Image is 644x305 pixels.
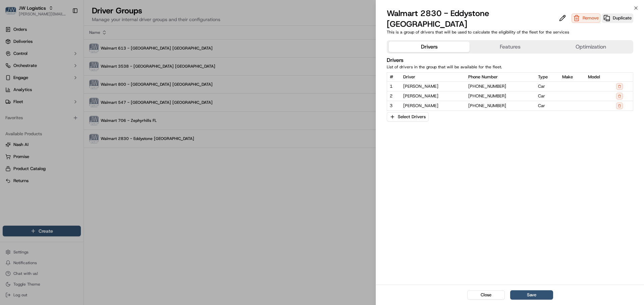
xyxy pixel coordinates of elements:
[535,82,559,91] td: car
[30,71,92,76] div: We're available if you need us!
[387,82,400,91] td: 1
[21,104,54,109] span: [PERSON_NAME]
[559,73,585,82] th: Make
[387,29,633,35] p: This is a group of drivers that will be used to calculate the eligibility of the fleet for the se...
[17,43,121,50] input: Got a question? Start typing here...
[14,64,26,76] img: 8571987876998_91fb9ceb93ad5c398215_72.jpg
[54,147,110,159] a: 💻API Documentation
[7,7,20,20] img: Nash
[535,73,559,82] th: Type
[470,42,550,52] button: Features
[403,103,463,109] span: [PERSON_NAME]
[56,104,58,109] span: •
[387,64,633,70] p: List of drivers in the group that will be available for the fleet.
[59,122,73,127] span: [DATE]
[468,83,506,89] span: [PHONE_NUMBER]
[403,83,463,89] span: [PERSON_NAME]
[572,13,600,23] button: Remove
[387,101,400,111] td: 3
[387,91,400,101] td: 2
[7,27,122,37] p: Welcome 👋
[602,13,633,23] button: Duplicate
[7,64,19,76] img: 1736555255976-a54dd68f-1ca7-489b-9aae-adbdc363a1c4
[572,13,600,24] button: Remove
[30,64,110,71] div: Start new chat
[468,83,532,89] a: [PHONE_NUMBER]
[468,103,532,109] a: [PHONE_NUMBER]
[585,73,613,82] th: Model
[56,122,58,127] span: •
[550,42,631,52] button: Optimization
[468,103,506,109] span: [PHONE_NUMBER]
[67,166,81,171] span: Pylon
[387,73,400,82] th: #
[7,150,12,156] div: 📗
[47,166,81,171] a: Powered byPylon
[535,101,559,111] td: car
[387,8,570,29] div: Walmart 2830 - Eddystone [GEOGRAPHIC_DATA]
[602,13,633,24] button: Duplicate
[21,122,54,127] span: [PERSON_NAME]
[114,66,122,74] button: Start new chat
[403,93,463,99] span: [PERSON_NAME]
[7,87,45,92] div: Past conversations
[466,73,535,82] th: Phone Number
[387,56,633,64] h4: Drivers
[535,91,559,101] td: car
[389,42,470,52] button: Drivers
[510,290,553,300] button: Save
[387,112,429,122] button: Select Drivers
[468,93,506,99] span: [PHONE_NUMBER]
[7,97,17,108] img: Jeff Sasse
[387,112,434,122] button: Select Drivers
[4,147,54,159] a: 📗Knowledge Base
[63,150,108,156] span: API Documentation
[59,104,73,109] span: [DATE]
[57,150,62,156] div: 💻
[7,116,17,126] img: Jeff Sasse
[467,290,505,300] button: Close
[13,150,51,156] span: Knowledge Base
[400,73,466,82] th: Driver
[104,86,122,94] button: See all
[468,93,532,99] a: [PHONE_NUMBER]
